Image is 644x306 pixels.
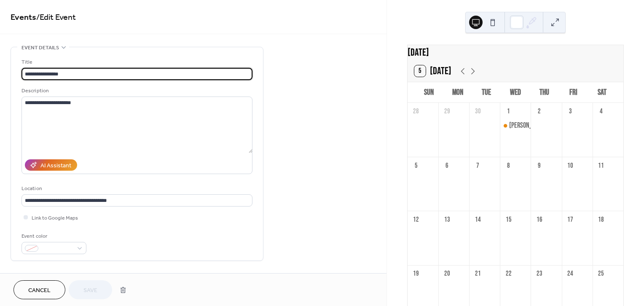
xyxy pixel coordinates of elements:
[596,215,606,224] div: 18
[596,161,606,170] div: 11
[530,82,559,103] div: Thu
[472,82,501,103] div: Tue
[500,120,531,131] div: Pastor Lawrence
[509,120,547,131] div: [PERSON_NAME]
[32,214,78,223] span: Link to Google Maps
[504,215,513,224] div: 15
[504,269,513,279] div: 22
[442,269,452,279] div: 20
[501,82,530,103] div: Wed
[473,107,483,116] div: 30
[504,107,513,116] div: 1
[473,161,483,170] div: 7
[443,82,472,103] div: Mon
[596,269,606,279] div: 25
[534,107,544,116] div: 2
[21,271,59,280] span: Date and time
[473,269,483,279] div: 21
[21,232,85,241] div: Event color
[40,161,71,170] div: AI Assistant
[504,161,513,170] div: 8
[36,9,76,26] span: / Edit Event
[559,82,588,103] div: Fri
[442,161,452,170] div: 6
[25,159,77,171] button: AI Assistant
[411,107,421,116] div: 28
[411,215,421,224] div: 12
[21,86,251,95] div: Description
[588,82,617,103] div: Sat
[596,107,606,116] div: 4
[566,269,575,279] div: 24
[21,43,59,52] span: Event details
[534,161,544,170] div: 9
[442,215,452,224] div: 13
[473,215,483,224] div: 14
[534,215,544,224] div: 16
[566,107,575,116] div: 3
[566,161,575,170] div: 10
[414,82,443,103] div: Sun
[408,45,623,60] div: [DATE]
[11,9,36,26] a: Events
[411,63,454,79] button: 5[DATE]
[13,280,65,299] button: Cancel
[411,269,421,279] div: 19
[534,269,544,279] div: 23
[411,161,421,170] div: 5
[21,58,251,67] div: Title
[566,215,575,224] div: 17
[442,107,452,116] div: 29
[21,184,251,193] div: Location
[28,286,51,295] span: Cancel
